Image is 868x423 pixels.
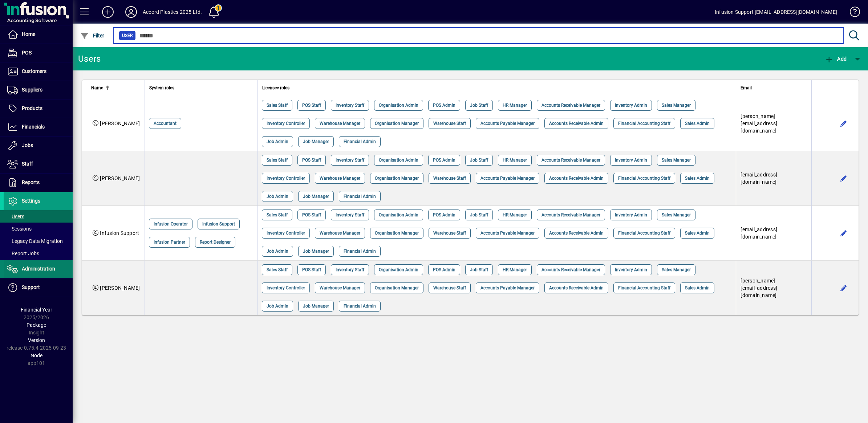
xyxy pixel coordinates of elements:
[22,179,40,185] span: Reports
[344,248,376,255] span: Financial Admin
[618,120,670,127] span: Financial Accounting Staff
[267,302,288,310] span: Job Admin
[22,284,40,290] span: Support
[4,62,73,81] a: Customers
[379,266,418,273] span: Organisation Admin
[100,175,140,181] span: [PERSON_NAME]
[320,229,360,237] span: Warehouse Manager
[823,52,848,65] button: Add
[28,337,45,343] span: Version
[149,84,174,92] span: System roles
[344,302,376,310] span: Financial Admin
[549,229,604,237] span: Accounts Receivable Admin
[480,175,535,182] span: Accounts Payable Manager
[320,284,360,292] span: Warehouse Manager
[542,156,600,164] span: Accounts Receivable Manager
[344,138,376,145] span: Financial Admin
[379,211,418,219] span: Organisation Admin
[202,220,235,228] span: Infusion Support
[470,156,488,164] span: Job Staff
[480,229,535,237] span: Accounts Payable Manager
[662,156,691,164] span: Sales Manager
[433,175,466,182] span: Warehouse Staff
[470,102,488,109] span: Job Staff
[100,121,140,126] span: [PERSON_NAME]
[433,120,466,127] span: Warehouse Staff
[336,156,364,164] span: Inventory Staff
[336,102,364,109] span: Inventory Staff
[503,156,527,164] span: HR Manager
[662,266,691,273] span: Sales Manager
[4,174,73,192] a: Reports
[7,226,32,232] span: Sessions
[4,137,73,155] a: Jobs
[838,118,849,129] button: Edit
[480,284,535,292] span: Accounts Payable Manager
[267,284,305,292] span: Inventory Controller
[100,230,139,236] span: Infusion Support
[4,278,73,297] a: Support
[267,102,288,109] span: Sales Staff
[302,156,321,164] span: POS Staff
[22,87,42,93] span: Suppliers
[22,124,45,130] span: Financials
[302,102,321,109] span: POS Staff
[22,266,55,272] span: Administration
[7,213,24,219] span: Users
[741,84,752,92] span: Email
[662,102,691,109] span: Sales Manager
[303,302,329,310] span: Job Manager
[375,175,419,182] span: Organisation Manager
[542,102,600,109] span: Accounts Receivable Manager
[302,266,321,273] span: POS Staff
[4,247,73,260] a: Report Jobs
[615,102,647,109] span: Inventory Admin
[22,31,35,37] span: Home
[336,266,364,273] span: Inventory Staff
[22,68,46,74] span: Customers
[549,120,604,127] span: Accounts Receivable Admin
[615,156,647,164] span: Inventory Admin
[433,211,455,219] span: POS Admin
[154,220,188,228] span: Infusion Operator
[715,6,837,18] div: Infusion Support [EMAIL_ADDRESS][DOMAIN_NAME]
[4,223,73,235] a: Sessions
[262,84,289,92] span: Licensee roles
[379,156,418,164] span: Organisation Admin
[22,161,33,167] span: Staff
[31,353,42,358] span: Node
[618,175,670,182] span: Financial Accounting Staff
[91,84,140,92] div: Name
[685,175,710,182] span: Sales Admin
[267,120,305,127] span: Inventory Controller
[542,266,600,273] span: Accounts Receivable Manager
[615,211,647,219] span: Inventory Admin
[503,211,527,219] span: HR Manager
[21,307,52,313] span: Financial Year
[303,248,329,255] span: Job Manager
[480,120,535,127] span: Accounts Payable Manager
[4,235,73,247] a: Legacy Data Migration
[122,32,133,39] span: User
[470,266,488,273] span: Job Staff
[267,229,305,237] span: Inventory Controller
[662,211,691,219] span: Sales Manager
[470,211,488,219] span: Job Staff
[379,102,418,109] span: Organisation Admin
[542,211,600,219] span: Accounts Receivable Manager
[741,278,777,298] span: [PERSON_NAME][EMAIL_ADDRESS][DOMAIN_NAME]
[200,239,231,246] span: Report Designer
[154,239,185,246] span: Infusion Partner
[267,266,288,273] span: Sales Staff
[154,120,177,127] span: Accountant
[7,238,63,244] span: Legacy Data Migration
[22,198,40,204] span: Settings
[267,248,288,255] span: Job Admin
[741,113,777,134] span: [PERSON_NAME][EMAIL_ADDRESS][DOMAIN_NAME]
[503,102,527,109] span: HR Manager
[4,210,73,223] a: Users
[741,172,777,185] span: [EMAIL_ADDRESS][DOMAIN_NAME]
[375,229,419,237] span: Organisation Manager
[267,211,288,219] span: Sales Staff
[4,25,73,44] a: Home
